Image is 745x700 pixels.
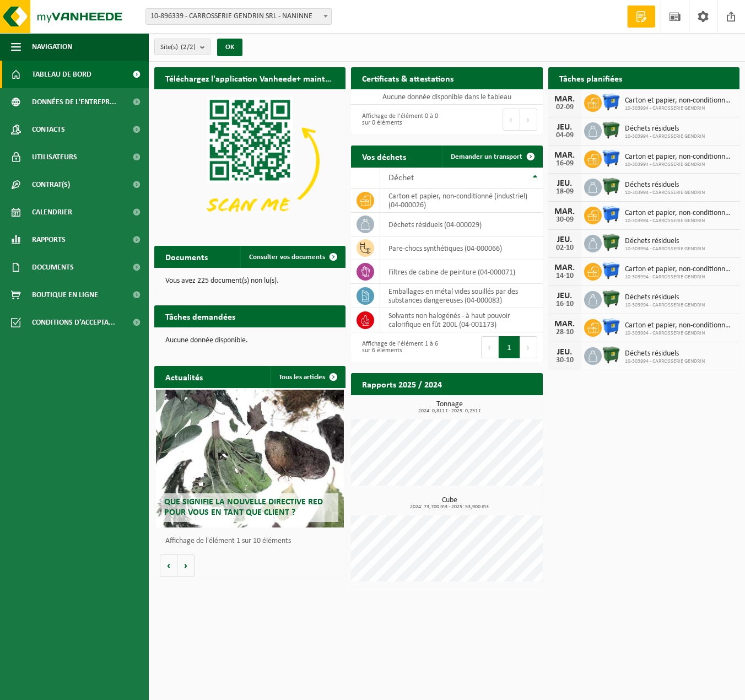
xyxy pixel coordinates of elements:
button: Site(s)(2/2) [154,39,210,55]
td: déchets résiduels (04-000029) [380,213,542,236]
span: Déchets résiduels [625,349,705,358]
h2: Actualités [154,366,214,387]
span: Calendrier [32,198,72,226]
span: 10-896339 - CARROSSERIE GENDRIN SRL - NANINNE [146,9,331,24]
div: JEU. [554,235,576,244]
iframe: chat widget [6,676,184,700]
span: Déchets résiduels [625,125,705,133]
div: MAR. [554,95,576,104]
img: WB-1100-HPE-BE-01 [602,93,620,111]
span: 10-303994 - CARROSSERIE GENDRIN [625,105,734,112]
div: MAR. [554,207,576,216]
span: 2024: 73,700 m3 - 2025: 53,900 m3 [357,504,542,510]
div: 28-10 [554,329,576,336]
span: Déchets résiduels [625,181,705,190]
button: OK [217,39,242,56]
div: JEU. [554,123,576,132]
span: Déchet [388,174,414,182]
h2: Rapports 2025 / 2024 [351,373,453,395]
div: 16-09 [554,160,576,168]
img: WB-1100-HPE-BE-01 [602,205,620,224]
td: solvants non halogénés - à haut pouvoir calorifique en fût 200L (04-001173) [380,308,542,332]
span: Carton et papier, non-conditionné (industriel) [625,209,734,218]
img: WB-1100-HPE-GN-01 [602,346,620,364]
span: 10-303994 - CARROSSERIE GENDRIN [625,274,734,281]
h2: Tâches planifiées [548,67,633,89]
span: 10-303994 - CARROSSERIE GENDRIN [625,218,734,224]
td: emballages en métal vides souillés par des substances dangereuses (04-000083) [380,284,542,308]
img: WB-1100-HPE-GN-01 [602,233,620,252]
div: MAR. [554,320,576,329]
span: Rapports [32,226,66,254]
span: Utilisateurs [32,143,77,171]
a: Tous les articles [270,366,344,388]
span: Carton et papier, non-conditionné (industriel) [625,321,734,330]
span: Boutique en ligne [32,281,98,309]
span: 10-303994 - CARROSSERIE GENDRIN [625,190,705,196]
img: WB-1100-HPE-BE-01 [602,317,620,336]
count: (2/2) [181,44,196,51]
td: carton et papier, non-conditionné (industriel) (04-000026) [380,189,542,213]
span: Tableau de bord [32,61,91,88]
button: Next [520,336,537,358]
span: 10-896339 - CARROSSERIE GENDRIN SRL - NANINNE [145,8,332,25]
div: Affichage de l'élément 1 à 6 sur 6 éléments [357,335,441,359]
div: 16-10 [554,300,576,308]
a: Que signifie la nouvelle directive RED pour vous en tant que client ? [156,390,343,527]
img: WB-1100-HPE-GN-01 [602,121,620,139]
div: 04-09 [554,132,576,139]
div: MAR. [554,151,576,160]
img: Download de VHEPlus App [154,89,345,233]
span: Conditions d'accepta... [32,309,115,336]
span: 10-303994 - CARROSSERIE GENDRIN [625,133,705,140]
div: 30-10 [554,357,576,364]
button: 1 [499,336,520,358]
td: Aucune donnée disponible dans le tableau [351,89,542,105]
div: 18-09 [554,188,576,196]
a: Consulter vos documents [240,246,344,268]
span: Carton et papier, non-conditionné (industriel) [625,153,734,161]
span: Déchets résiduels [625,237,705,246]
span: Demander un transport [451,153,522,160]
h2: Documents [154,246,219,267]
button: Vorige [160,554,177,577]
span: Carton et papier, non-conditionné (industriel) [625,96,734,105]
img: WB-1100-HPE-BE-01 [602,261,620,280]
button: Previous [503,109,520,131]
span: 10-303994 - CARROSSERIE GENDRIN [625,161,734,168]
h2: Vos déchets [351,146,417,167]
img: WB-1100-HPE-GN-01 [602,289,620,308]
span: 2024: 0,811 t - 2025: 0,251 t [357,408,542,414]
img: WB-1100-HPE-BE-01 [602,149,620,168]
td: pare-chocs synthétiques (04-000066) [380,236,542,260]
div: 02-10 [554,244,576,252]
button: Next [520,109,537,131]
div: JEU. [554,179,576,188]
span: Contacts [32,116,65,143]
span: 10-303994 - CARROSSERIE GENDRIN [625,246,705,252]
p: Vous avez 225 document(s) non lu(s). [165,277,334,285]
h2: Téléchargez l'application Vanheede+ maintenant! [154,67,345,89]
span: 10-303994 - CARROSSERIE GENDRIN [625,330,734,337]
td: filtres de cabine de peinture (04-000071) [380,260,542,284]
button: Previous [481,336,499,358]
button: Volgende [177,554,195,577]
span: Contrat(s) [32,171,70,198]
div: MAR. [554,263,576,272]
p: Affichage de l'élément 1 sur 10 éléments [165,537,340,545]
div: 14-10 [554,272,576,280]
p: Aucune donnée disponible. [165,337,334,344]
span: Consulter vos documents [249,254,325,261]
span: Carton et papier, non-conditionné (industriel) [625,265,734,274]
span: Données de l'entrepr... [32,88,116,116]
span: Site(s) [160,39,196,56]
a: Consulter les rapports [447,395,542,417]
div: JEU. [554,292,576,300]
div: Affichage de l'élément 0 à 0 sur 0 éléments [357,107,441,132]
h3: Cube [357,497,542,510]
h3: Tonnage [357,401,542,414]
h2: Tâches demandées [154,305,246,327]
div: 02-09 [554,104,576,111]
div: JEU. [554,348,576,357]
a: Demander un transport [442,146,542,168]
